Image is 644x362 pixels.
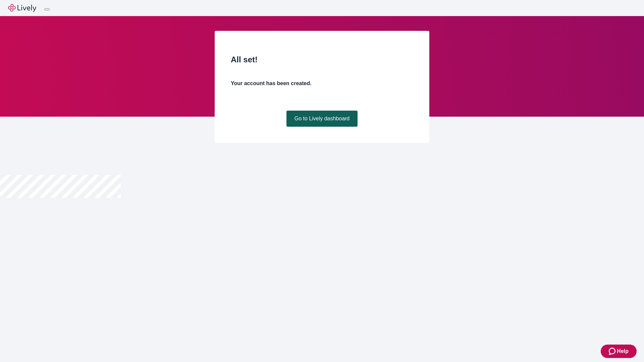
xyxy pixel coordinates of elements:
button: Log out [44,8,50,10]
span: Help [617,347,629,355]
svg: Zendesk support icon [609,347,617,355]
h2: All set! [231,54,413,66]
h4: Your account has been created. [231,79,413,87]
img: Lively [8,4,36,12]
button: Zendesk support iconHelp [601,345,637,358]
a: Go to Lively dashboard [286,111,358,127]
